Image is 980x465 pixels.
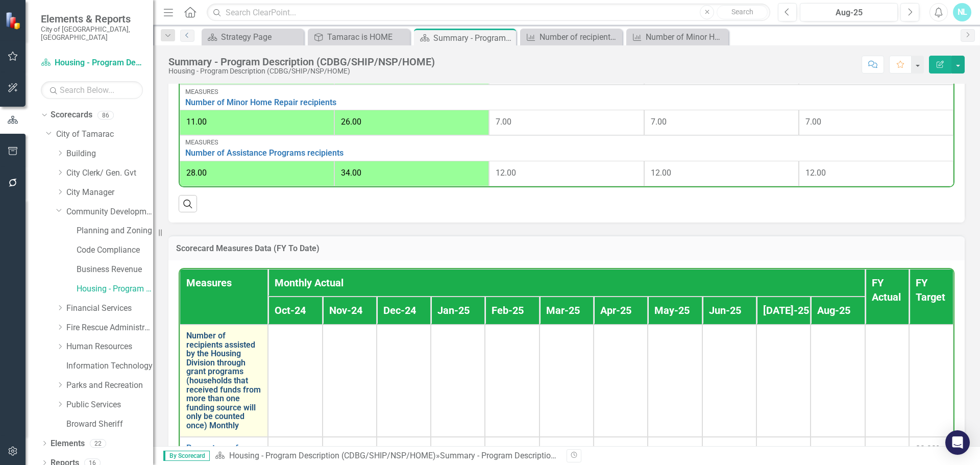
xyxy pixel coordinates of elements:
div: Measures [185,139,948,146]
div: 86 [97,111,114,119]
a: Business Revenue [77,264,153,276]
div: Number of Minor Home Repair recipients [646,31,726,43]
div: Tamarac is HOME [327,31,407,43]
span: 7.00 [805,117,821,127]
input: Search Below... [41,81,143,99]
a: Parks and Recreation [66,380,153,391]
a: Public Services [66,399,153,411]
a: Tamarac is HOME [310,31,407,43]
span: 12.00 [496,168,516,178]
a: City Clerk/ Gen. Gvt [66,167,153,179]
a: Number of Minor Home Repair recipients [185,98,948,107]
span: Search [731,8,753,16]
div: Number of recipients assisted by the Housing Division through grant programs (households that rec... [540,31,620,43]
div: Summary - Program Description (CDBG/SHIP/NSP/HOME) [433,32,513,44]
input: Search ClearPoint... [207,4,770,21]
a: Building [66,148,153,160]
a: Housing - Program Description (CDBG/SHIP/NSP/HOME) [77,283,153,295]
a: City of Tamarac [56,129,153,140]
a: Scorecards [51,109,92,121]
div: Summary - Program Description (CDBG/SHIP/NSP/HOME) [440,451,652,460]
span: 11.00 [186,117,207,127]
small: City of [GEOGRAPHIC_DATA], [GEOGRAPHIC_DATA] [41,25,143,42]
span: 34.00 [341,168,361,178]
div: » [215,450,559,462]
a: Broward Sheriff [66,419,153,430]
img: ClearPoint Strategy [5,12,23,30]
span: 26.00 [341,117,361,127]
a: Financial Services [66,303,153,314]
div: Open Intercom Messenger [945,430,970,455]
a: Strategy Page [204,31,301,43]
button: Search [717,5,768,19]
td: Double-Click to Edit Right Click for Context Menu [180,135,953,161]
a: City Manager [66,187,153,199]
a: Number of recipients assisted by the Housing Division through grant programs (households that rec... [523,31,620,43]
td: Double-Click to Edit Right Click for Context Menu [180,85,953,110]
a: Housing - Program Description (CDBG/SHIP/NSP/HOME) [229,451,436,460]
span: 12.00 [805,168,826,178]
h3: Scorecard Measures Data (FY To Date) [176,244,957,253]
span: 7.00 [496,117,511,127]
span: 28.00 [186,168,207,178]
a: Code Compliance [77,244,153,256]
a: Information Technology [66,360,153,372]
a: Fire Rescue Administration [66,322,153,334]
div: Measures [185,88,948,95]
div: Housing - Program Description (CDBG/SHIP/NSP/HOME) [168,67,435,75]
div: Aug-25 [803,7,894,19]
a: Number of recipients assisted by the Housing Division through grant programs (households that rec... [186,331,261,430]
a: Number of Minor Home Repair recipients [629,31,726,43]
span: By Scorecard [163,451,210,461]
a: Elements [51,438,85,450]
span: 12.00 [651,168,671,178]
span: Elements & Reports [41,13,143,25]
button: Aug-25 [800,3,898,21]
td: Double-Click to Edit Right Click for Context Menu [180,325,268,437]
div: 22 [90,439,106,448]
div: Summary - Program Description (CDBG/SHIP/NSP/HOME) [168,56,435,67]
span: 7.00 [651,117,667,127]
a: Number of Assistance Programs recipients [185,149,948,158]
a: Human Resources [66,341,153,353]
span: 80.00% [916,444,942,454]
a: Housing - Program Description (CDBG/SHIP/NSP/HOME) [41,57,143,69]
button: NL [953,3,971,21]
div: Strategy Page [221,31,301,43]
a: Community Development [66,206,153,218]
a: Planning and Zoning [77,225,153,237]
